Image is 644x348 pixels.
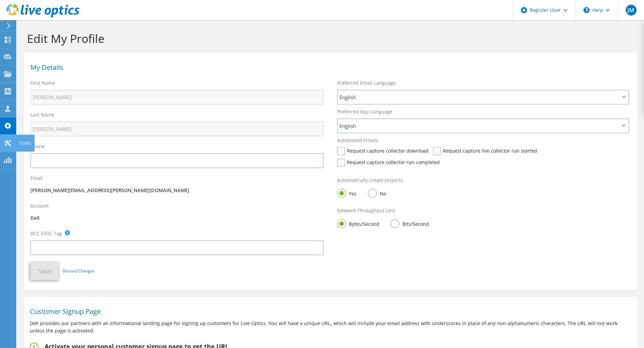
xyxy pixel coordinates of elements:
label: Phone [30,143,45,150]
label: Automatically create projects [337,177,403,184]
p: [PERSON_NAME][EMAIL_ADDRESS][PERSON_NAME][DOMAIN_NAME] [30,187,324,194]
a: Discard Changes [63,267,95,275]
label: BCC SFDC Tag [30,230,62,237]
label: Request capture collector download [337,147,429,155]
label: Request capture collector run completed [337,159,440,167]
button: Save [30,262,59,280]
p: Dell provides our partners with an informational landing page for signing up customers for Live O... [30,320,631,334]
label: Network Throughput Unit [337,207,395,214]
h1: My Details [30,64,627,71]
svg: \n [583,7,590,13]
label: Request capture live collector run started [433,147,537,155]
h1: Edit My Profile [27,31,630,46]
span: English [339,122,620,130]
label: First Name [30,80,55,86]
div: Tools [16,135,34,152]
label: Last Name [30,111,54,118]
label: Preferred App Language [337,108,392,115]
span: English [339,93,620,101]
label: Automated Emails [337,137,378,144]
h1: Customer Signup Page [30,308,628,315]
p: Dell [30,214,324,222]
label: Email [30,175,43,182]
label: Yes [337,189,357,197]
label: Account [30,203,49,209]
span: JM [626,5,637,16]
label: Bits/Second [390,219,429,227]
label: Preferred Email Language [337,80,396,86]
label: Bytes/Second [337,219,379,227]
label: No [368,189,386,197]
